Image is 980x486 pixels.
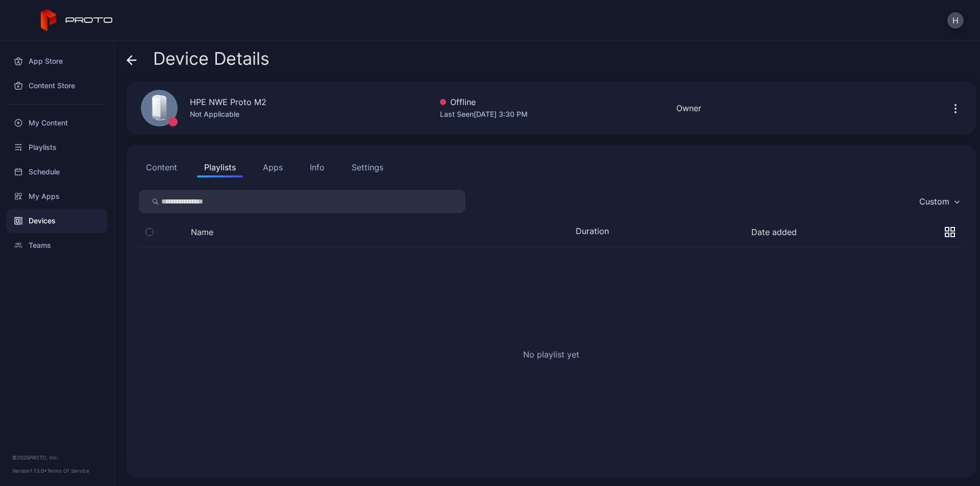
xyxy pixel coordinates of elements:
[6,184,108,209] a: My Apps
[303,157,332,177] button: Info
[197,157,243,177] button: Playlists
[914,190,964,213] button: Custom
[6,209,108,233] a: Devices
[6,49,108,73] a: App Store
[6,233,108,258] a: Teams
[6,73,108,98] a: Content Store
[310,161,325,173] div: Info
[153,49,269,68] span: Device Details
[47,468,89,474] a: Terms Of Service
[191,227,213,237] button: Name
[576,226,617,238] div: Duration
[919,196,949,207] div: Custom
[440,108,528,120] div: Last Seen [DATE] 3:30 PM
[12,468,47,474] span: Version 1.13.0 •
[751,227,797,237] button: Date added
[523,348,579,361] h2: No playlist yet
[676,102,701,114] div: Owner
[139,157,184,177] button: Content
[6,135,108,160] a: Playlists
[440,96,528,108] div: Offline
[256,157,290,177] button: Apps
[947,12,964,29] button: H
[190,108,266,120] div: Not Applicable
[345,157,390,177] button: Settings
[352,161,383,173] div: Settings
[6,160,108,184] a: Schedule
[190,96,266,108] div: HPE NWE Proto M2
[6,111,108,135] a: My Content
[12,453,102,462] div: © 2025 PROTO, Inc.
